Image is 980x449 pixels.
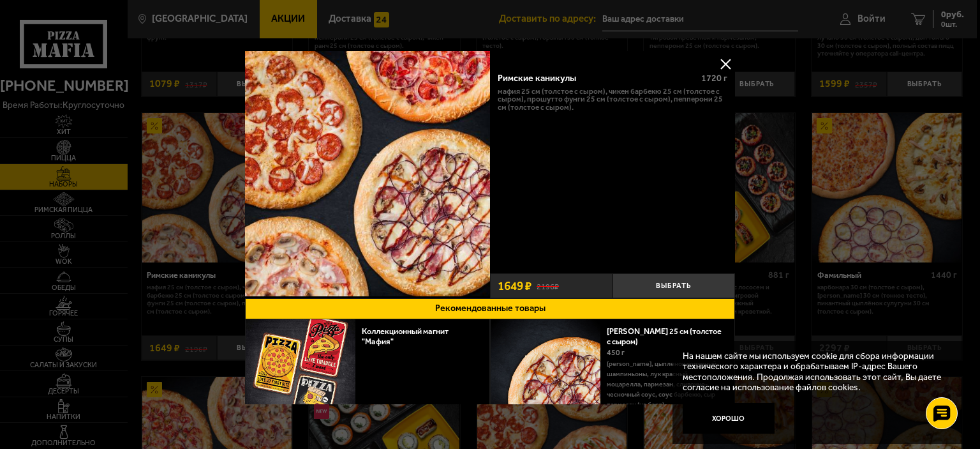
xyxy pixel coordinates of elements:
button: Выбрать [612,273,735,298]
img: Римские каникулы [245,51,490,296]
button: Хорошо [683,403,775,434]
span: 1649 ₽ [498,280,531,292]
span: 1720 г [701,73,727,84]
p: Мафия 25 см (толстое с сыром), Чикен Барбекю 25 см (толстое с сыром), Прошутто Фунги 25 см (толст... [498,88,727,112]
div: Римские каникулы [498,73,692,84]
a: [PERSON_NAME] 25 см (толстое с сыром) [607,326,722,346]
p: [PERSON_NAME], цыпленок копченый, шампиньоны, лук красный, моцарелла, пармезан, сливочно-чесночны... [607,359,725,410]
button: Рекомендованные товары [245,298,735,319]
s: 2196 ₽ [537,280,559,291]
a: Коллекционный магнит "Мафия" [362,326,449,346]
a: Римские каникулы [245,51,490,298]
p: На нашем сайте мы используем cookie для сбора информации технического характера и обрабатываем IP... [683,351,949,393]
span: 450 г [607,348,625,357]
